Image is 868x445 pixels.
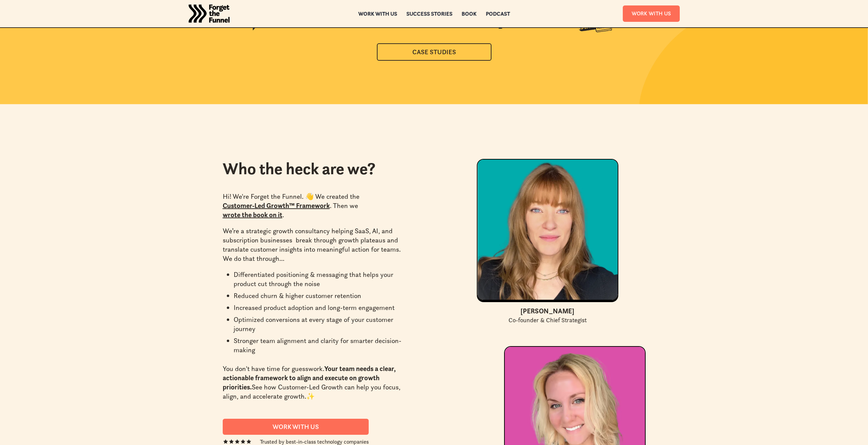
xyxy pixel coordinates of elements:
[386,48,483,56] div: Case Studies
[223,192,410,220] p: Hi! We're Forget the Funnel. 👋 We created the . Then we .
[223,202,330,210] a: Customer-Led Growth™ Framework
[406,11,452,16] a: Success Stories
[520,306,574,316] div: [PERSON_NAME]
[234,270,410,288] li: Differentiated positioning & messaging that helps your product cut through the noise
[461,11,476,16] a: Book
[486,11,510,16] a: Podcast
[509,316,587,324] div: Co-founder & Chief Strategist
[223,419,369,435] a: Work With us
[231,423,361,431] div: Work With us
[223,364,396,391] strong: Your team needs a clear, actionable framework to align and execute on growth priorities.
[234,315,410,333] li: Optimized conversions at every stage of your customer journey
[223,211,282,219] a: wrote the book on it
[223,364,410,401] p: You don't have time for guesswork. See how Customer-Led Growth can help you focus, align, and acc...
[234,303,410,312] li: Increased product adoption and long-term engagement
[358,11,397,16] a: Work with us
[223,226,410,263] p: We’re a strategic growth consultancy helping SaaS, AI, and subscription businesses break through ...
[377,43,491,61] a: Case Studies
[234,336,410,355] li: Stronger team alignment and clarity for smarter decision-making
[306,392,315,401] strong: ✨
[623,5,680,21] a: Work With Us
[234,291,410,300] li: Reduced churn & higher customer retention
[223,159,431,179] h2: Who the heck are we?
